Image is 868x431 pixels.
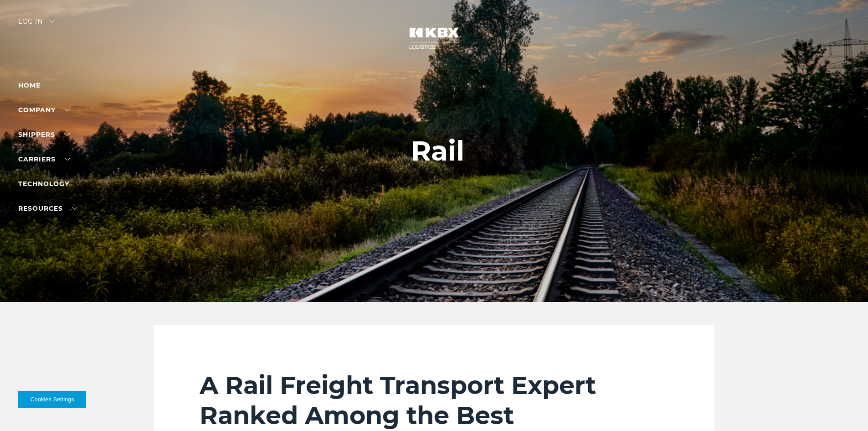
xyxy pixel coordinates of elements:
img: arrow [49,20,55,23]
img: kbx logo [400,18,468,58]
button: Cookies Settings [18,391,86,408]
a: Technology [18,180,69,188]
div: Log in [18,18,55,31]
a: RESOURCES [18,204,77,213]
a: Carriers [18,155,70,163]
a: Home [18,81,41,89]
a: SHIPPERS [18,130,70,139]
a: Company [18,106,70,114]
h2: A Rail Freight Transport Expert Ranked Among the Best [200,370,669,431]
h1: Rail [411,135,464,166]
